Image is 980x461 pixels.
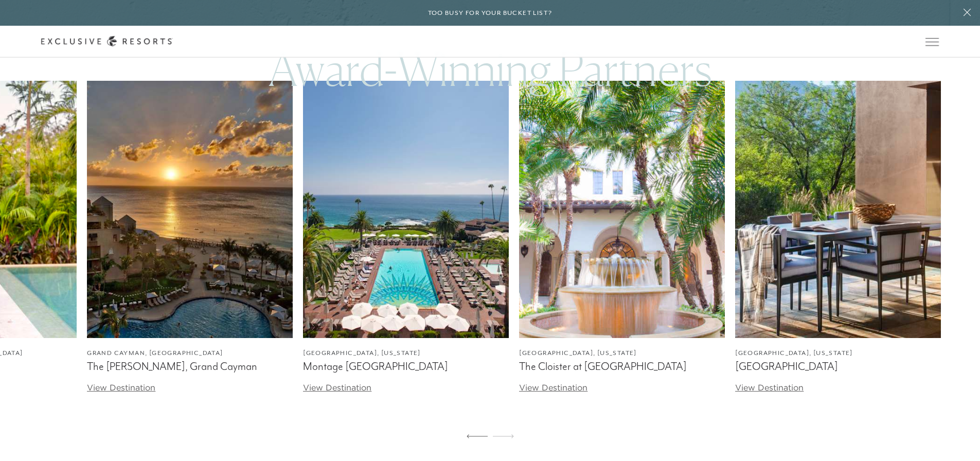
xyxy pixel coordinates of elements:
[519,360,725,373] figcaption: The Cloister at [GEOGRAPHIC_DATA]
[87,81,293,394] a: Grand Cayman, [GEOGRAPHIC_DATA]The [PERSON_NAME], Grand CaymanView Destination
[519,81,725,394] a: [GEOGRAPHIC_DATA], [US_STATE]The Cloister at [GEOGRAPHIC_DATA]View Destination
[735,382,804,393] a: View Destination
[303,360,509,373] figcaption: Montage [GEOGRAPHIC_DATA]
[87,348,293,358] figcaption: Grand Cayman, [GEOGRAPHIC_DATA]
[735,348,941,358] figcaption: [GEOGRAPHIC_DATA], [US_STATE]
[925,38,939,45] button: Open navigation
[87,382,155,393] a: View Destination
[519,382,587,393] a: View Destination
[303,81,509,394] a: [GEOGRAPHIC_DATA], [US_STATE]Montage [GEOGRAPHIC_DATA]View Destination
[519,348,725,358] figcaption: [GEOGRAPHIC_DATA], [US_STATE]
[87,360,293,373] figcaption: The [PERSON_NAME], Grand Cayman
[428,8,553,18] h6: Too busy for your bucket list?
[735,360,941,373] figcaption: [GEOGRAPHIC_DATA]
[735,81,941,394] a: [GEOGRAPHIC_DATA], [US_STATE][GEOGRAPHIC_DATA]View Destination
[303,382,371,393] a: View Destination
[303,348,509,358] figcaption: [GEOGRAPHIC_DATA], [US_STATE]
